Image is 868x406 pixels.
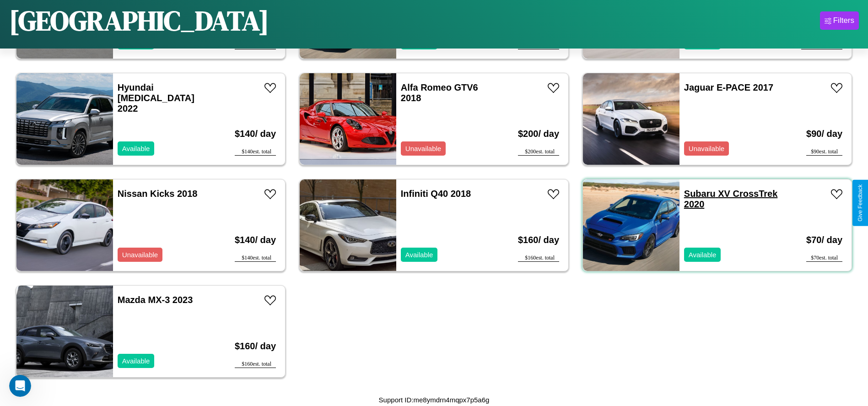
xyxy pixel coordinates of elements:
a: Nissan Kicks 2018 [118,189,198,199]
p: Available [405,249,433,261]
p: Unavailable [122,249,158,261]
div: $ 200 est. total [518,148,559,156]
p: Available [122,142,150,155]
div: Filters [833,16,854,25]
div: $ 160 est. total [235,361,276,368]
p: Available [689,249,717,261]
div: $ 90 est. total [806,148,842,156]
h3: $ 140 / day [235,226,276,254]
p: Unavailable [405,142,441,155]
div: $ 70 est. total [806,254,842,262]
h3: $ 200 / day [518,119,559,148]
p: Unavailable [689,142,724,155]
button: Filters [820,11,859,30]
p: Available [122,355,150,367]
div: $ 160 est. total [518,254,559,262]
h1: [GEOGRAPHIC_DATA] [9,2,269,39]
iframe: Intercom live chat [9,375,31,397]
a: Hyundai [MEDICAL_DATA] 2022 [118,82,194,114]
h3: $ 160 / day [518,226,559,254]
div: $ 140 est. total [235,148,276,156]
div: $ 140 est. total [235,254,276,262]
h3: $ 70 / day [806,226,842,254]
a: Alfa Romeo GTV6 2018 [401,82,478,103]
p: Support ID: me8ymdrn4mqpx7p5a6g [379,394,490,406]
a: Subaru XV CrossTrek 2020 [684,189,778,209]
h3: $ 90 / day [806,119,842,148]
a: Jaguar E-PACE 2017 [684,82,773,92]
div: Give Feedback [857,184,863,222]
a: Infiniti Q40 2018 [401,189,471,199]
h3: $ 140 / day [235,119,276,148]
a: Mazda MX-3 2023 [118,295,193,305]
h3: $ 160 / day [235,332,276,361]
